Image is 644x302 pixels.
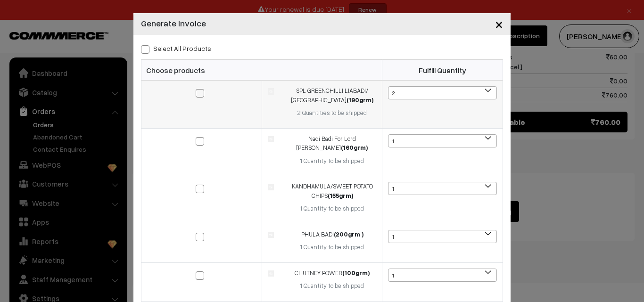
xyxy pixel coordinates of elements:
[388,86,497,99] span: 2
[341,144,368,151] strong: (160grm)
[342,269,370,277] strong: (100grm)
[388,134,497,147] span: 1
[288,108,376,118] div: 2 Quantities to be shipped
[388,182,496,196] span: 1
[388,230,496,244] span: 1
[288,134,376,153] div: Nadi Badi For Lord [PERSON_NAME]
[328,192,353,199] strong: (155grm)
[487,9,511,39] button: Close
[141,17,206,30] h4: Generate Invoice
[388,87,496,100] span: 2
[388,182,497,195] span: 1
[141,60,382,81] th: Choose products
[495,15,503,33] span: ×
[288,269,376,278] div: CHUTNEY POWER
[288,230,376,239] div: PHULA BADI
[288,156,376,166] div: 1 Quantity to be shipped
[347,96,373,104] strong: (190grm)
[268,184,274,190] img: product.jpg
[268,270,274,277] img: product.jpg
[388,269,497,282] span: 1
[288,86,376,105] div: SPL GREENCHILLI LIABADI/ [GEOGRAPHIC_DATA]
[388,135,496,148] span: 1
[388,269,496,282] span: 1
[382,60,503,81] th: Fulfill Quantity
[268,136,274,142] img: product.jpg
[288,281,376,291] div: 1 Quantity to be shipped
[388,230,497,243] span: 1
[268,88,274,94] img: product.jpg
[268,232,274,238] img: product.jpg
[334,230,363,238] strong: (200grm )
[288,182,376,200] div: KANDHAMULA/SWEET POTATO CHIPS
[288,243,376,252] div: 1 Quantity to be shipped
[141,43,211,53] label: Select all Products
[288,204,376,213] div: 1 Quantity to be shipped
